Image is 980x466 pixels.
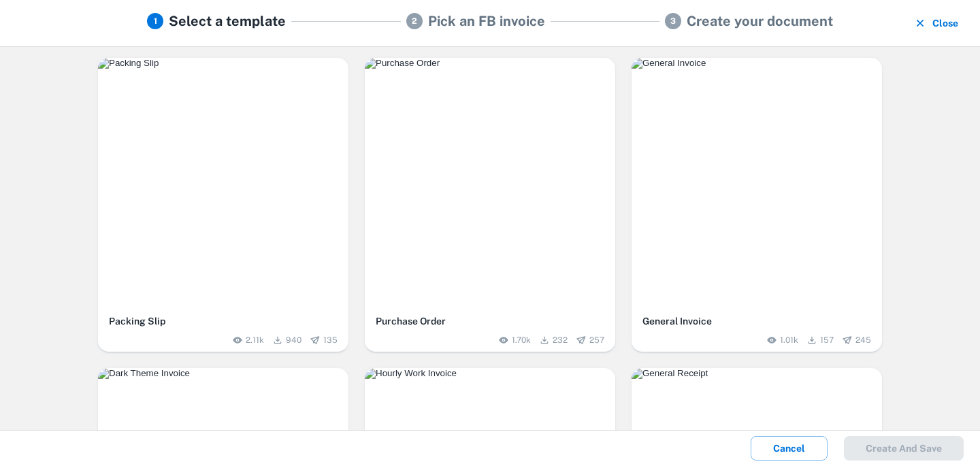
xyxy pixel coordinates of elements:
img: General Invoice [632,58,882,69]
text: 3 [670,16,676,26]
img: Hourly Work Invoice [365,368,615,379]
span: 135 [323,334,338,346]
button: General InvoiceGeneral Invoice1.01k157245 [632,58,882,352]
h6: Purchase Order [376,314,604,329]
img: Dark Theme Invoice [98,368,348,379]
text: 2 [412,16,417,26]
button: Packing SlipPacking Slip2.11k940135 [98,58,348,352]
span: 2.11k [246,334,264,346]
button: Close [911,11,964,35]
h5: Pick an FB invoice [428,11,545,31]
span: 940 [286,334,301,346]
span: 157 [820,334,834,346]
h6: Packing Slip [109,314,338,329]
span: 245 [855,334,871,346]
h5: Create your document [687,11,833,31]
img: Purchase Order [365,58,615,69]
text: 1 [154,16,157,26]
img: Packing Slip [98,58,348,69]
button: Purchase OrderPurchase Order1.70k232257 [365,58,615,352]
span: 257 [589,334,604,346]
h5: Select a template [169,11,286,31]
h6: General Invoice [642,314,871,329]
img: General Receipt [632,368,882,379]
span: 1.01k [780,334,798,346]
span: 1.70k [512,334,531,346]
button: Cancel [751,436,828,461]
span: 232 [553,334,568,346]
